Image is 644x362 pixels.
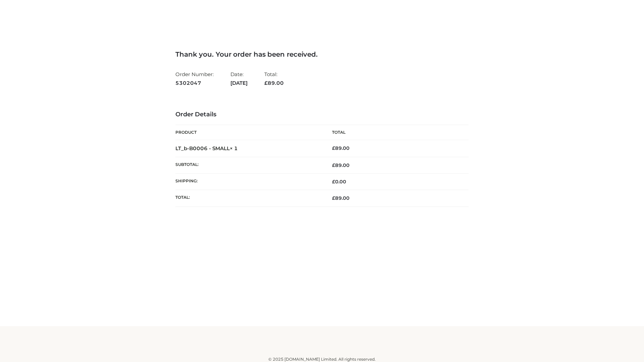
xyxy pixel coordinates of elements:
[175,68,214,89] li: Order Number:
[230,79,248,87] strong: [DATE]
[332,145,350,151] bdi: 89.00
[332,179,346,185] bdi: 0.00
[230,68,248,89] li: Date:
[332,195,335,201] span: £
[332,162,350,168] span: 89.00
[175,190,322,206] th: Total:
[175,145,238,152] strong: LT_b-B0006 - SMALL
[264,80,268,86] span: £
[332,162,335,168] span: £
[175,111,469,118] h3: Order Details
[322,125,469,140] th: Total
[175,50,469,58] h3: Thank you. Your order has been received.
[175,157,322,173] th: Subtotal:
[264,68,284,89] li: Total:
[264,80,284,86] span: 89.00
[332,195,350,201] span: 89.00
[175,79,214,87] strong: 5302047
[175,125,322,140] th: Product
[332,145,335,151] span: £
[230,145,238,152] strong: × 1
[332,179,335,185] span: £
[175,174,322,190] th: Shipping:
